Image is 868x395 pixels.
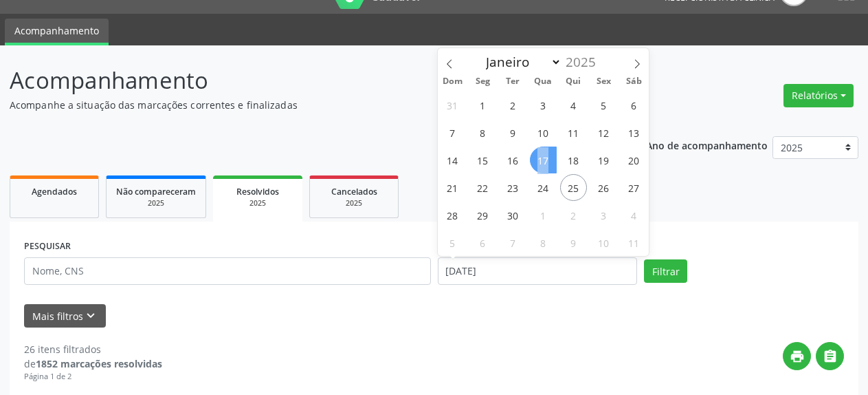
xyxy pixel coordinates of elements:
[116,198,196,209] div: 2025
[236,186,279,197] span: Resolvidos
[619,77,649,86] span: Sáb
[823,349,838,364] i: 
[530,174,557,201] span: Setembro 24, 2025
[790,349,805,364] i: print
[469,202,496,228] span: Setembro 29, 2025
[560,229,587,256] span: Outubro 9, 2025
[621,147,647,173] span: Setembro 20, 2025
[530,119,557,146] span: Setembro 10, 2025
[439,229,466,256] span: Outubro 5, 2025
[320,198,388,209] div: 2025
[644,259,687,283] button: Filtrar
[10,98,604,112] p: Acompanhe a situação das marcações correntes e finalizadas
[469,119,496,146] span: Setembro 8, 2025
[500,174,526,201] span: Setembro 23, 2025
[439,202,466,228] span: Setembro 28, 2025
[5,19,109,45] a: Acompanhamento
[10,63,604,98] p: Acompanhamento
[500,92,526,118] span: Setembro 2, 2025
[560,119,587,146] span: Setembro 11, 2025
[498,77,528,86] span: Ter
[439,119,466,146] span: Setembro 7, 2025
[24,356,162,371] div: de
[223,198,293,209] div: 2025
[560,174,587,201] span: Setembro 25, 2025
[469,92,496,118] span: Setembro 1, 2025
[560,147,587,173] span: Setembro 18, 2025
[500,202,526,228] span: Setembro 30, 2025
[32,186,77,197] span: Agendados
[500,147,526,173] span: Setembro 16, 2025
[438,257,638,285] input: Selecione um intervalo
[24,304,106,328] button: Mais filtroskeyboard_arrow_down
[439,92,466,118] span: Agosto 31, 2025
[500,229,526,256] span: Outubro 7, 2025
[590,147,617,173] span: Setembro 19, 2025
[590,92,617,118] span: Setembro 5, 2025
[83,308,98,323] i: keyboard_arrow_down
[588,77,619,86] span: Sex
[646,136,768,153] p: Ano de acompanhamento
[36,357,162,370] strong: 1852 marcações resolvidas
[469,174,496,201] span: Setembro 22, 2025
[560,202,587,228] span: Outubro 2, 2025
[24,371,162,383] div: Página 1 de 2
[500,119,526,146] span: Setembro 9, 2025
[331,186,377,197] span: Cancelados
[621,92,647,118] span: Setembro 6, 2025
[621,174,647,201] span: Setembro 27, 2025
[621,229,647,256] span: Outubro 11, 2025
[480,52,562,72] select: Month
[590,174,617,201] span: Setembro 26, 2025
[590,119,617,146] span: Setembro 12, 2025
[530,229,557,256] span: Outubro 8, 2025
[530,202,557,228] span: Outubro 1, 2025
[558,77,588,86] span: Qui
[621,119,647,146] span: Setembro 13, 2025
[530,92,557,118] span: Setembro 3, 2025
[530,147,557,173] span: Setembro 17, 2025
[590,202,617,228] span: Outubro 3, 2025
[560,92,587,118] span: Setembro 4, 2025
[467,77,498,86] span: Seg
[438,77,468,86] span: Dom
[816,342,844,370] button: 
[783,342,811,370] button: print
[621,202,647,228] span: Outubro 4, 2025
[116,186,196,197] span: Não compareceram
[24,342,162,356] div: 26 itens filtrados
[24,257,431,285] input: Nome, CNS
[528,77,558,86] span: Qua
[439,174,466,201] span: Setembro 21, 2025
[469,147,496,173] span: Setembro 15, 2025
[469,229,496,256] span: Outubro 6, 2025
[783,84,854,107] button: Relatórios
[590,229,617,256] span: Outubro 10, 2025
[439,147,466,173] span: Setembro 14, 2025
[24,236,71,257] label: PESQUISAR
